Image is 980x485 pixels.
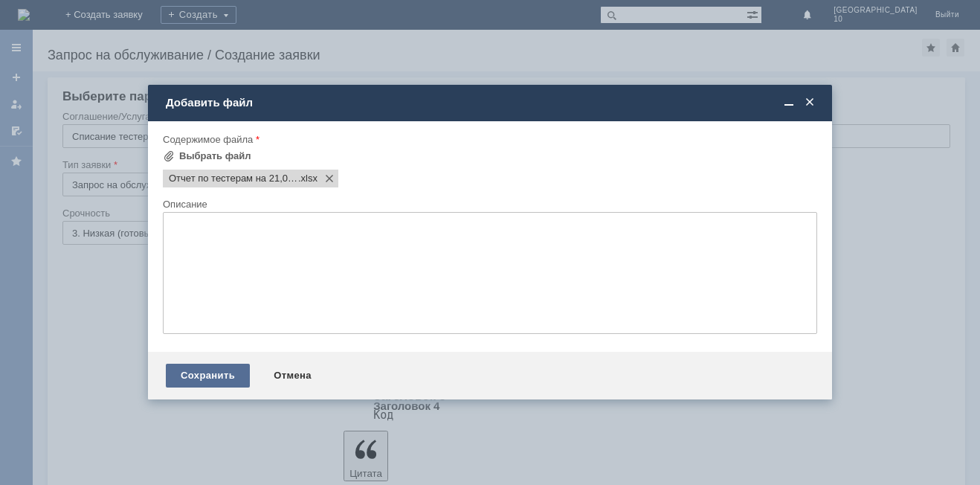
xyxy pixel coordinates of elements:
[298,173,317,184] span: Отчет по тестерам на 21,08,25.xlsx
[802,96,817,109] span: Закрыть
[163,135,814,144] div: Содержимое файла
[6,6,217,18] div: списание тестеров
[166,96,817,109] div: Добавить файл
[163,199,814,209] div: Описание
[179,150,251,162] div: Выбрать файл
[169,173,298,184] span: Отчет по тестерам на 21,08,25.xlsx
[781,96,796,109] span: Свернуть (Ctrl + M)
